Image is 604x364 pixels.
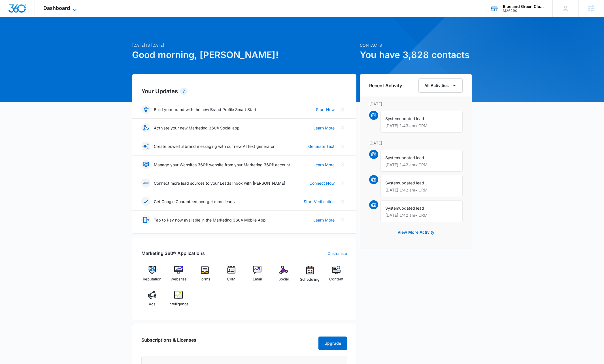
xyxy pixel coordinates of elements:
[299,266,321,286] a: Scheduling
[385,213,458,217] p: [DATE] 1:42 am • CRM
[300,277,320,282] span: Scheduling
[503,9,544,13] div: account id
[132,48,356,62] h1: Good morning, [PERSON_NAME]!
[308,143,335,149] a: Generate Text
[143,276,161,282] span: Reputation
[154,199,235,205] p: Get Google Guaranteed and get more leads
[385,116,399,121] span: System
[338,123,347,132] button: Close
[253,276,262,282] span: Email
[338,105,347,114] button: Close
[316,107,335,112] a: Start Now
[338,197,347,206] button: Close
[154,143,275,149] p: Create powerful brand messaging with our new AI text generator
[220,266,242,286] a: CRM
[180,88,187,95] div: 7
[199,276,210,282] span: Forms
[278,276,289,282] span: Social
[154,180,285,186] p: Connect more lead sources to your Leads Inbox with [PERSON_NAME]
[168,266,190,286] a: Websites
[329,276,343,282] span: Content
[313,125,335,131] a: Learn More
[338,178,347,188] button: Close
[154,125,240,131] p: Activate your new Marketing 360® Social app
[385,188,458,192] p: [DATE] 1:42 am • CRM
[385,163,458,167] p: [DATE] 1:42 am • CRM
[227,276,235,282] span: CRM
[318,337,347,350] button: Upgrade
[273,266,295,286] a: Social
[304,199,335,205] a: Start Verification
[338,160,347,169] button: Close
[385,155,399,160] span: System
[43,5,70,11] span: Dashboard
[309,180,335,186] a: Connect Now
[418,78,463,93] button: All Activities
[141,266,163,286] a: Reputation
[171,276,187,282] span: Websites
[141,337,196,348] h2: Subscriptions & Licenses
[325,266,347,286] a: Content
[154,217,266,223] p: Tap to Pay now available in the Marketing 360® Mobile App
[327,250,347,256] a: Customize
[338,142,347,151] button: Close
[385,124,458,128] p: [DATE] 1:43 am • CRM
[154,162,290,168] p: Manage your Websites 360® website from your Marketing 360® account
[369,82,402,89] h6: Recent Activity
[154,107,256,112] p: Build your brand with the new Brand Profile Smart Start
[132,42,356,48] p: [DATE] is [DATE]
[169,301,189,307] span: Intelligence
[149,301,156,307] span: Ads
[369,140,463,146] p: [DATE]
[360,42,472,48] p: Contacts
[399,116,424,121] span: updated lead
[503,4,544,9] div: account name
[168,291,190,311] a: Intelligence
[313,162,335,168] a: Learn More
[399,206,424,210] span: updated lead
[399,180,424,185] span: updated lead
[141,250,205,257] h2: Marketing 360® Applications
[338,215,347,224] button: Close
[313,217,335,223] a: Learn More
[246,266,268,286] a: Email
[399,155,424,160] span: updated lead
[194,266,216,286] a: Forms
[141,87,347,95] h2: Your Updates
[360,48,472,62] h1: You have 3,828 contacts
[385,180,399,185] span: System
[369,101,463,107] p: [DATE]
[385,206,399,210] span: System
[141,291,163,311] a: Ads
[392,225,440,239] button: View More Activity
